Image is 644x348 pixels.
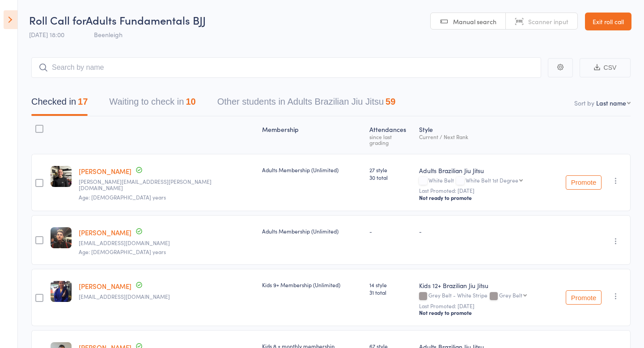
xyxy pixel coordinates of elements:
[79,281,131,291] a: [PERSON_NAME]
[419,309,559,316] div: Not ready to promote
[109,92,195,116] button: Waiting to check in10
[86,13,206,27] span: Adults Fundamentals BJJ
[262,227,362,235] div: Adults Membership (Unlimited)
[79,293,255,300] small: bolgee@hotmail.com
[419,292,559,300] div: Grey Belt - White Stripe
[79,228,131,237] a: [PERSON_NAME]
[585,13,631,30] a: Exit roll call
[386,97,395,106] div: 59
[94,30,123,39] span: Beenleigh
[79,193,166,201] span: Age: [DEMOGRAPHIC_DATA] years
[79,178,255,191] small: Allyson.m.armstrong@gmail.com
[419,177,559,185] div: White Belt
[566,175,602,190] button: Promote
[415,120,562,150] div: Style
[369,134,412,145] div: since last grading
[369,281,412,289] span: 14 style
[262,281,362,289] div: Kids 9+ Membership (Unlimited)
[217,92,396,116] button: Other students in Adults Brazilian Jiu Jitsu59
[79,240,255,246] small: Connorblack371@gmail.com
[419,227,559,235] div: -
[574,98,594,107] label: Sort by
[466,177,518,183] div: White Belt 1st Degree
[528,17,568,26] span: Scanner input
[419,281,559,290] div: Kids 12+ Brazilian Jiu Jitsu
[51,281,72,302] img: image1705908019.png
[419,187,559,194] small: Last Promoted: [DATE]
[596,98,626,107] div: Last name
[51,227,72,248] img: image1748947042.png
[453,17,496,26] span: Manual search
[419,194,559,201] div: Not ready to promote
[369,174,412,181] span: 30 total
[419,134,559,140] div: Current / Next Rank
[79,248,166,255] span: Age: [DEMOGRAPHIC_DATA] years
[31,92,88,116] button: Checked in17
[369,166,412,174] span: 27 style
[31,57,541,78] input: Search by name
[29,30,64,39] span: [DATE] 18:00
[419,166,559,175] div: Adults Brazilian Jiu Jitsu
[51,166,72,187] img: image1753343885.png
[566,290,602,305] button: Promote
[366,120,416,150] div: Atten­dances
[499,292,522,298] div: Grey Belt
[580,58,631,77] button: CSV
[186,97,195,106] div: 10
[79,166,131,176] a: [PERSON_NAME]
[258,120,366,150] div: Membership
[369,289,412,296] span: 31 total
[29,13,86,27] span: Roll Call for
[369,227,412,235] div: -
[78,97,88,106] div: 17
[262,166,362,174] div: Adults Membership (Unlimited)
[419,303,559,309] small: Last Promoted: [DATE]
